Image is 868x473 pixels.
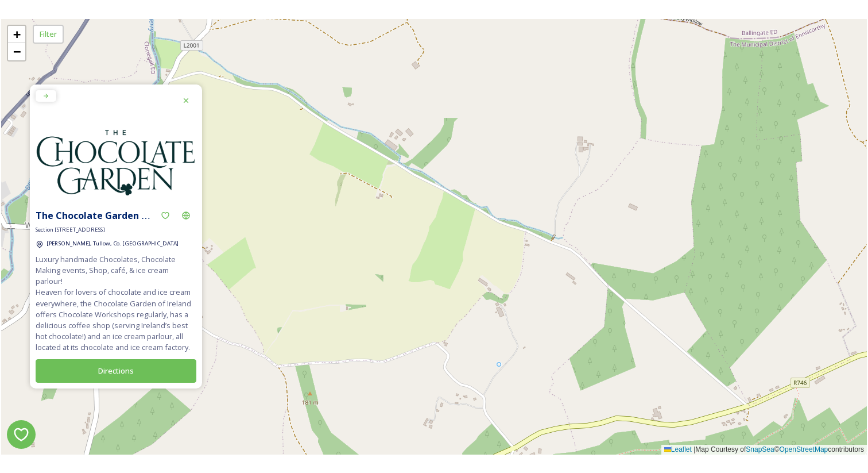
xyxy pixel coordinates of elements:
[30,84,202,257] img: The%20Chocolate%20Garden%20Logo.png
[13,44,21,59] span: −
[661,445,867,455] div: Map Courtesy of © contributors
[8,43,25,60] a: Zoom out
[36,209,250,222] strong: The Chocolate Garden of [GEOGRAPHIC_DATA]
[780,445,828,453] a: OpenStreetMap
[8,26,25,43] a: Zoom in
[36,254,196,353] span: Luxury handmade Chocolates, Chocolate Making events, Shop, café, & ice cream parlour! Heaven for ...
[33,25,64,44] div: Filter
[46,240,179,247] span: [PERSON_NAME], Tullow, Co. [GEOGRAPHIC_DATA]
[36,226,105,234] span: Section [STREET_ADDRESS]
[664,445,692,453] a: Leaflet
[36,359,196,383] button: Directions
[46,237,179,248] a: [PERSON_NAME], Tullow, Co. [GEOGRAPHIC_DATA]
[746,445,774,453] a: SnapSea
[693,445,695,453] span: |
[13,27,21,41] span: +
